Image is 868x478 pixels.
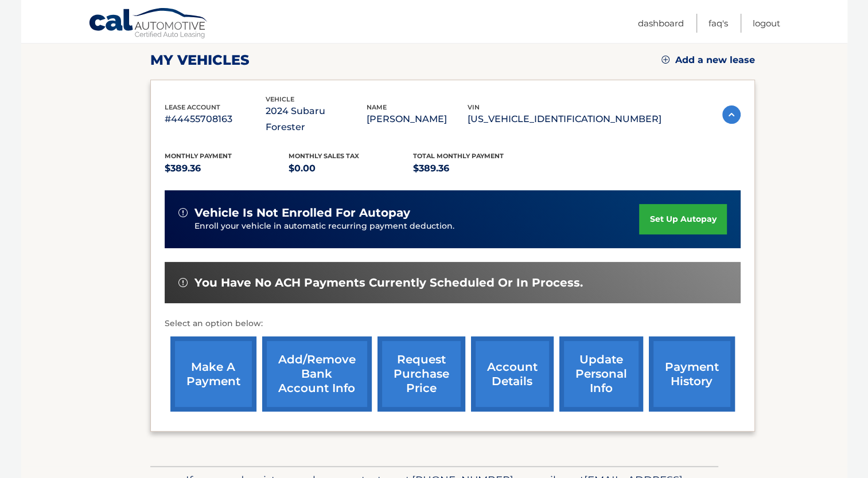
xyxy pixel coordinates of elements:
[367,111,468,127] p: [PERSON_NAME]
[194,220,640,233] p: Enroll your vehicle in automatic recurring payment deduction.
[468,103,480,111] span: vin
[165,152,232,160] span: Monthly Payment
[377,336,465,412] a: request purchase price
[165,103,220,111] span: lease account
[649,336,735,412] a: payment history
[468,111,661,127] p: [US_VEHICLE_IDENTIFICATION_NUMBER]
[88,7,209,41] a: Cal Automotive
[194,276,583,290] span: You have no ACH payments currently scheduled or in process.
[753,14,780,33] a: Logout
[638,14,684,33] a: Dashboard
[639,204,726,234] a: set up autopay
[262,336,372,412] a: Add/Remove bank account info
[150,52,250,69] h2: my vehicles
[413,152,504,160] span: Total Monthly Payment
[170,336,256,412] a: make a payment
[289,152,359,160] span: Monthly sales Tax
[722,105,741,124] img: accordion-active.svg
[367,103,387,111] span: name
[559,336,643,412] a: update personal info
[471,336,554,412] a: account details
[289,160,413,177] p: $0.00
[661,56,670,64] img: add.svg
[178,208,188,217] img: alert-white.svg
[661,54,755,66] a: Add a new lease
[266,95,294,103] span: vehicle
[165,111,266,127] p: #44455708163
[413,160,538,177] p: $389.36
[194,206,410,220] span: vehicle is not enrolled for autopay
[178,278,188,287] img: alert-white.svg
[165,317,741,331] p: Select an option below:
[266,103,367,135] p: 2024 Subaru Forester
[165,160,289,177] p: $389.36
[709,14,728,33] a: FAQ's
